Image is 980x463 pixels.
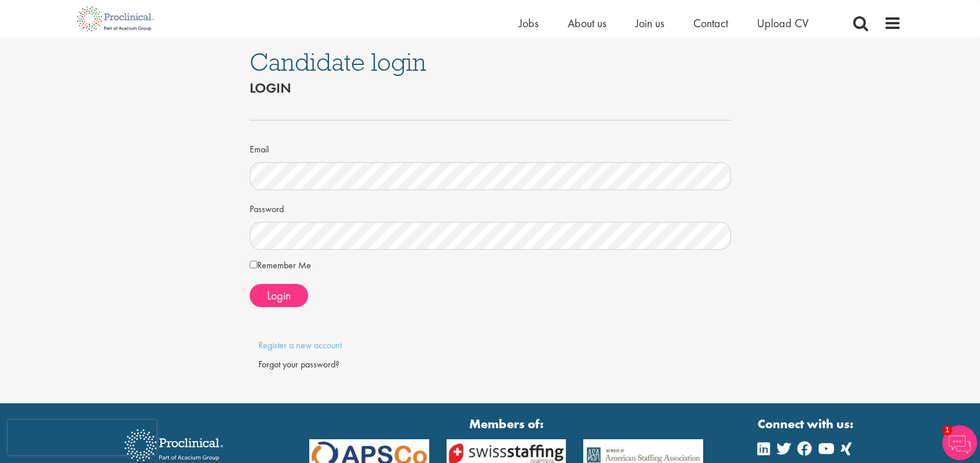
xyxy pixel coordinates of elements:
[942,425,952,435] span: 1
[568,16,606,31] a: About us
[757,16,809,31] a: Upload CV
[250,284,308,307] button: Login
[250,81,731,96] h2: Login
[250,199,284,216] label: Password
[250,46,426,78] span: Candidate login
[250,258,311,272] label: Remember Me
[250,139,269,156] label: Email
[258,339,342,351] a: Register a new account
[942,425,977,460] img: Chatbot
[693,16,728,31] a: Contact
[250,261,257,268] input: Remember Me
[8,420,156,455] iframe: reCAPTCHA
[309,415,703,433] strong: Members of:
[635,16,664,31] a: Join us
[519,16,539,31] a: Jobs
[758,415,856,433] strong: Connect with us:
[258,358,722,371] div: Forgot your password?
[267,288,291,303] span: Login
